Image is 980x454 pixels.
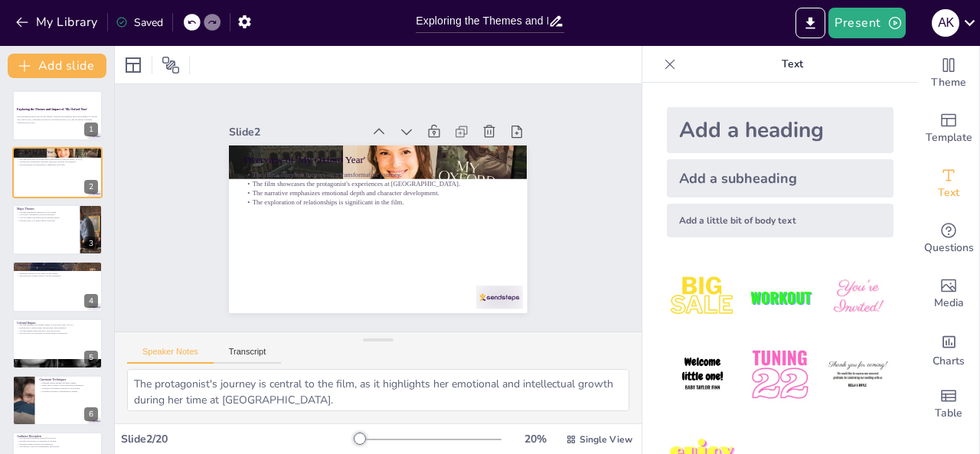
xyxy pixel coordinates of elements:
span: Template [926,129,972,146]
p: Cultural Impact [17,320,98,325]
p: The exploration of relationships is significant in the film. [17,163,98,166]
div: A K [932,9,959,37]
div: Add text boxes [918,156,979,211]
p: The film showcases the protagonist's experiences at [GEOGRAPHIC_DATA]. [244,179,512,188]
div: Layout [121,53,145,77]
div: Get real-time input from your audience [918,211,979,266]
div: 2 [84,180,98,194]
div: 6 [12,375,103,426]
div: Add a table [918,377,979,432]
button: Speaker Notes [127,347,214,364]
button: A K [932,8,959,38]
div: 1 [12,90,103,141]
p: The film illustrates the balance between ambition and relationships. [17,269,98,273]
textarea: The protagonist's journey is central to the film, as it highlights her emotional and intellectual... [127,369,629,411]
p: Relatable themes resonate with audiences. [17,443,98,446]
div: Add charts and graphs [918,322,979,377]
div: 4 [12,261,103,312]
img: 4.jpeg [667,339,738,410]
p: Oxford serves as a backdrop for transformative experiences. [17,332,98,335]
p: Audience Reception [17,434,98,439]
div: 6 [84,407,98,421]
p: The film emphasizes ambition as a key theme. [17,211,76,214]
p: Emotional growth is a key aspect of her journey. [17,272,98,275]
p: Cinematic techniques contribute to storytelling. [39,387,98,390]
p: Stunning visuals enhance the film's appeal. [39,381,98,384]
span: Questions [924,240,974,256]
p: Overview of 'My Oxford Year' [17,149,98,154]
p: Heartfelt storytelling is a highlight of the film. [17,440,98,443]
p: The film's aesthetics complement its themes. [39,390,98,393]
button: Transcript [214,347,282,364]
p: The narrative emphasizes emotional depth and character development. [244,188,512,198]
p: Cinematic Techniques [39,377,98,382]
img: 6.jpeg [822,339,893,410]
div: Slide 2 / 20 [121,432,354,446]
span: Theme [931,74,966,91]
p: The film highlights the unique culture of [GEOGRAPHIC_DATA]. [17,323,98,326]
img: 3.jpeg [822,262,893,333]
p: The film has a place in contemporary discussions. [17,446,98,449]
div: 5 [12,318,103,369]
p: Education is a central theme that resonates with audiences. [17,326,98,329]
p: The narrative emphasizes emotional depth and character development. [17,160,98,163]
img: 5.jpeg [744,339,815,410]
p: The film inspires appreciation for personal growth. [17,329,98,332]
div: 2 [12,147,103,198]
img: 2.jpeg [744,262,815,333]
div: 3 [84,237,98,250]
div: Change the overall theme [918,46,979,101]
div: 20 % [517,432,554,446]
button: Present [828,8,905,38]
div: Add a subheading [667,159,893,198]
div: 5 [84,351,98,364]
p: The film showcases the protagonist's experiences at [GEOGRAPHIC_DATA]. [17,158,98,161]
strong: Exploring the Themes and Impact of 'My Oxford Year' [17,107,87,110]
div: Slide 2 [229,125,361,139]
span: Media [934,295,964,312]
span: Single View [580,433,632,446]
button: My Library [11,10,104,34]
p: The film's storyline focuses on a transformative journey. [17,155,98,158]
span: Text [938,185,959,201]
button: Export to PowerPoint [795,8,825,38]
p: Text [682,46,903,83]
input: Insert title [416,10,547,32]
div: 3 [12,204,103,255]
p: Self-discovery is a central aspect of the film. [17,219,76,222]
div: 4 [84,294,98,308]
p: The character's journey reflects real-life challenges. [17,275,98,278]
button: Add slide [8,54,106,78]
span: Table [935,405,962,422]
div: Saved [116,15,163,30]
p: The film received mixed reviews from critics. [17,437,98,440]
div: 1 [84,122,98,136]
p: Music plays a crucial role in emotional engagement. [39,384,98,387]
p: Major Themes [17,207,76,211]
div: Add a little bit of body text [667,204,893,237]
p: Generated with [URL] [17,121,98,124]
div: Add ready made slides [918,101,979,156]
div: Add a heading [667,107,893,153]
p: Love plays a significant role in the narrative. [17,214,76,217]
span: Position [162,56,180,74]
p: Character Development [17,263,98,268]
img: 1.jpeg [667,262,738,333]
div: Add images, graphics, shapes or video [918,266,979,322]
span: Charts [933,353,965,370]
p: The exploration of relationships is significant in the film. [244,198,512,207]
p: This presentation delves into the key themes, character development, and societal impact of the f... [17,116,98,121]
p: Overview of 'My Oxford Year' [244,152,512,166]
p: Loss is a theme that affects the protagonist deeply. [17,216,76,219]
p: The film's storyline focuses on a transformative journey. [244,170,512,179]
p: The protagonist evolves throughout the film. [17,266,98,269]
